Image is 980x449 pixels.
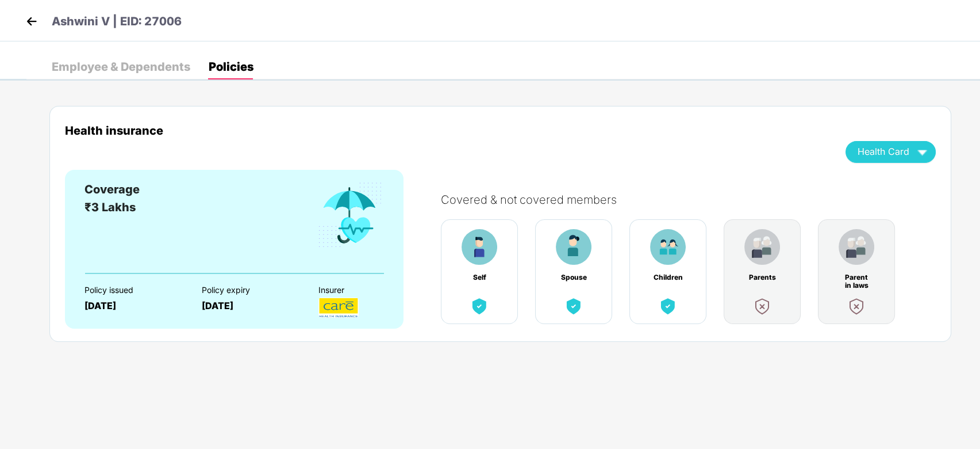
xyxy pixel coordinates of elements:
[839,229,874,265] img: benefitCardImg
[318,286,416,295] div: Insurer
[318,298,359,318] img: InsurerLogo
[84,181,140,199] div: Coverage
[858,149,909,155] span: Health Card
[464,273,494,281] div: Self
[841,273,871,281] div: Parent in laws
[52,61,190,73] div: Employee & Dependents
[563,296,584,317] img: benefitCardImg
[84,200,136,214] span: ₹3 Lakhs
[658,296,678,317] img: benefitCardImg
[559,273,589,281] div: Spouse
[556,229,591,265] img: benefitCardImg
[469,296,490,317] img: benefitCardImg
[462,229,497,265] img: benefitCardImg
[747,273,777,281] div: Parents
[744,229,780,265] img: benefitCardImg
[202,286,299,295] div: Policy expiry
[65,124,828,137] div: Health insurance
[653,273,683,281] div: Children
[650,229,686,265] img: benefitCardImg
[84,300,182,311] div: [DATE]
[441,193,947,207] div: Covered & not covered members
[52,13,182,31] p: Ashwini V | EID: 27006
[912,142,932,162] img: wAAAAASUVORK5CYII=
[316,181,384,250] img: benefitCardImg
[209,61,253,73] div: Policies
[752,296,773,317] img: benefitCardImg
[84,286,182,295] div: Policy issued
[846,296,867,317] img: benefitCardImg
[23,13,40,30] img: back
[846,141,936,163] button: Health Card
[202,300,299,311] div: [DATE]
